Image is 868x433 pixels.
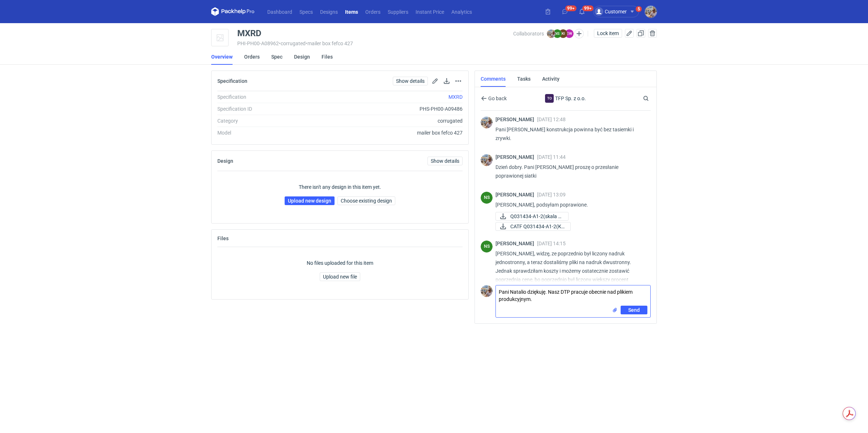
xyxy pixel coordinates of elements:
span: Send [628,307,640,313]
button: Edit item [625,29,634,38]
div: corrugated [315,117,463,124]
a: Show details [427,157,463,165]
p: [PERSON_NAME], widzę, ze poprzednio był liczony nadruk jednostronny, a teraz dostaliśmy pliki na ... [495,249,645,293]
a: Suppliers [384,7,412,16]
div: Specification [217,93,315,101]
img: Michał Palasek [547,29,556,38]
div: MXRD [237,29,261,38]
span: CATF Q031434-A1-2(K)... [510,222,565,230]
a: Specs [296,7,316,16]
a: Analytics [448,7,476,16]
div: Natalia Stępak [481,241,493,252]
span: Choose existing design [341,198,392,203]
p: There isn't any design in this item yet. [299,183,381,191]
div: PHI-PH00-A08962 [237,41,513,46]
div: TFP Sp. z o.o. [545,94,554,103]
button: Download specification [442,77,451,85]
div: 5 [638,7,640,12]
button: 99+ [559,6,571,17]
img: Michał Palasek [481,116,493,128]
button: Delete item [648,29,657,38]
button: Choose existing design [337,196,395,205]
img: Michał Palasek [481,154,493,166]
button: Edit spec [431,77,439,85]
a: Orders [244,49,260,65]
div: Specification ID [217,105,315,113]
h2: Design [217,158,233,164]
a: CATF Q031434-A1-2(K)... [495,222,571,231]
button: Edit collaborators [574,29,584,38]
div: CATF Q031434-A1-2(K).PDF [495,222,568,231]
a: Orders [362,7,384,16]
button: Customer5 [593,6,645,17]
figcaption: To [545,94,554,103]
button: Upload new file [320,272,360,281]
a: Overview [211,49,233,65]
button: Lock item [594,29,622,38]
img: Michał Palasek [645,6,657,18]
span: [DATE] 13:09 [537,192,566,198]
button: Actions [454,77,463,85]
span: [PERSON_NAME] [495,241,537,246]
button: Send [621,306,647,314]
button: Duplicate Item [637,29,645,38]
p: Pani [PERSON_NAME] konstrukcja powinna być bez tasiemki i zrywki. [495,125,645,143]
span: [DATE] 12:48 [537,116,566,122]
span: Q031434-A1-2(skala 1... [510,212,562,220]
div: Category [217,117,315,124]
a: Files [322,49,333,65]
span: [PERSON_NAME] [495,116,537,122]
div: Natalia Stępak [481,192,493,204]
div: PHS-PH00-A09486 [315,105,463,113]
input: Search [642,94,665,103]
a: Design [294,49,310,65]
h2: Specification [217,78,247,84]
figcaption: NS [481,192,493,204]
a: Instant Price [412,7,448,16]
div: mailer box fefco 427 [315,129,463,136]
svg: Packhelp Pro [211,7,255,16]
p: [PERSON_NAME], podsyłam poprawione. [495,200,645,209]
img: Michał Palasek [481,285,493,297]
span: Upload new file [323,274,357,279]
span: Collaborators [513,31,544,37]
a: Comments [481,71,506,87]
div: TFP Sp. z o.o. [531,94,601,103]
p: No files uploaded for this item [307,259,373,267]
a: Items [341,7,362,16]
button: Go back [481,94,507,103]
a: Q031434-A1-2(skala 1... [495,212,569,221]
figcaption: NS [553,29,562,38]
button: 99+ [576,6,588,17]
div: Model [217,129,315,136]
a: Upload new design [285,196,335,205]
figcaption: KI [559,29,567,38]
span: [DATE] 14:15 [537,241,566,246]
span: • corrugated [279,41,306,46]
a: Activity [542,71,559,87]
a: MXRD [448,94,463,100]
p: Dzień dobry. Pani [PERSON_NAME] proszę o przesłanie poprawionej siatki [495,163,645,180]
figcaption: NS [481,241,493,252]
span: Lock item [597,31,619,36]
span: [DATE] 11:44 [537,154,566,160]
textarea: Pani Natalio dziękuję. Nasz DTP pracuje obecnie nad plikiem produkcyjnym. [496,285,650,306]
a: Spec [271,49,282,65]
a: Show details [393,77,428,85]
div: Q031434-A1-2(skala 1).pdf [495,212,568,221]
div: Customer [595,7,627,16]
figcaption: EW [565,29,574,38]
span: [PERSON_NAME] [495,154,537,160]
h2: Files [217,235,229,241]
span: Go back [487,96,507,101]
a: Designs [316,7,341,16]
span: [PERSON_NAME] [495,192,537,198]
span: • mailer box fefco 427 [306,41,353,46]
a: Tasks [517,71,531,87]
a: Dashboard [264,7,296,16]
